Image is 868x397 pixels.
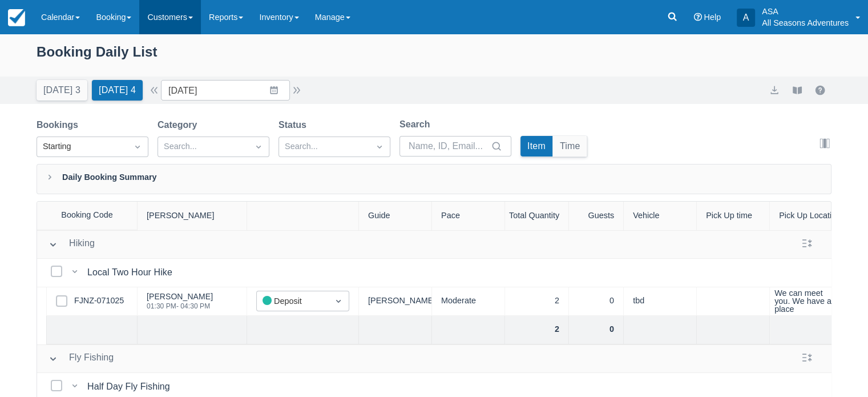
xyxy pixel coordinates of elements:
label: Search [399,118,434,131]
div: 0 [569,287,624,316]
div: Pace [432,202,505,230]
div: Moderate [432,287,505,316]
div: 2 [505,316,569,344]
span: Dropdown icon [333,295,344,307]
i: Help [693,13,701,21]
div: Guide [359,202,432,230]
button: Fly Fishing [44,348,118,369]
div: [PERSON_NAME] [359,287,432,316]
div: Daily Booking Summary [37,164,831,194]
div: [PERSON_NAME] [147,292,213,300]
button: [DATE] 4 [92,80,143,101]
label: Category [158,118,201,132]
div: 0 [569,316,624,344]
span: Help [704,13,721,22]
div: [PERSON_NAME] [138,202,247,230]
a: FJNZ-071025 [74,295,124,307]
div: Local Two Hour Hike [87,266,177,279]
div: Booking Daily List [37,41,831,74]
p: All Seasons Adventures [762,17,849,29]
input: Name, ID, Email... [409,136,488,157]
button: Item [520,136,552,157]
div: Deposit [263,295,322,308]
div: Vehicle [624,202,697,230]
div: Half Day Fly Fishing [87,380,175,394]
div: 2 [505,287,569,316]
div: A [737,9,755,27]
button: Hiking [44,234,99,255]
input: Date [161,80,290,101]
div: tbd [624,287,697,316]
label: Status [278,118,311,132]
div: Total Quantity [505,202,569,230]
label: Bookings [37,118,83,132]
div: Pick Up Location [770,202,843,230]
p: ASA [762,6,849,17]
div: Guests [569,202,624,230]
span: Dropdown icon [253,141,264,153]
div: Pick Up time [697,202,770,230]
button: [DATE] 3 [37,80,87,101]
button: export [768,83,781,97]
span: Dropdown icon [132,141,143,153]
div: We can meet you. We have a place [774,289,838,314]
span: Dropdown icon [374,141,385,153]
div: Booking Code [37,202,138,230]
div: 01:30 PM - 04:30 PM [147,303,213,310]
img: checkfront-main-nav-mini-logo.png [8,9,25,26]
div: Starting [43,141,122,153]
button: Time [553,136,587,157]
